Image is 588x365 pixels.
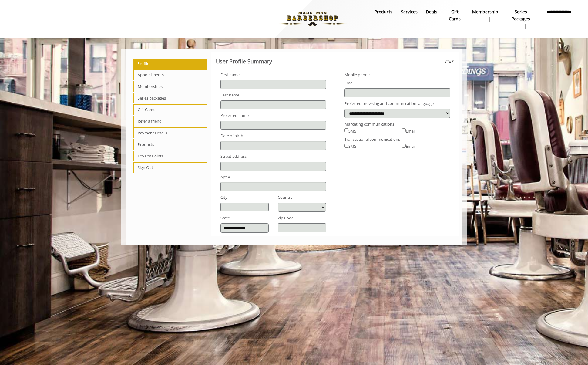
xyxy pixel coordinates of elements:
span: Refer a friend [133,116,207,127]
span: Loyalty Points [133,151,207,162]
span: Memberships [133,81,207,92]
a: MembershipMembership [468,8,502,23]
b: products [375,8,392,15]
button: Edit user profile [443,52,455,72]
b: Series packages [507,8,535,22]
span: Series packages [133,93,207,103]
i: Edit [445,59,453,65]
span: Appointments [133,69,207,80]
b: gift cards [446,8,464,22]
img: Made Man Barbershop logo [271,2,354,35]
a: Productsproducts [370,8,397,23]
b: User Profile Summary [216,58,272,65]
span: Profile [133,59,207,69]
a: Series packagesSeries packages [502,8,539,30]
a: ServicesServices [397,8,422,23]
span: Products [133,139,207,150]
span: Payment Details [133,127,207,138]
b: Services [401,8,418,15]
span: Gift Cards [133,104,207,115]
b: Deals [426,8,437,15]
span: Sign Out [133,162,207,173]
a: DealsDeals [422,8,442,23]
b: Membership [472,8,498,15]
a: Gift cardsgift cards [442,8,468,30]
